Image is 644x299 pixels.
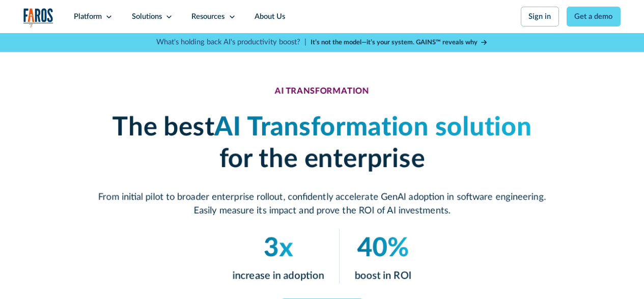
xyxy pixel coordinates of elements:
[264,235,293,261] em: 3x
[132,11,162,22] div: Solutions
[354,268,411,283] p: boost in ROI
[23,8,53,28] img: Logo of the analytics and reporting company Faros.
[357,235,409,261] em: 40%
[214,115,531,141] em: AI Transformation solution
[74,11,102,22] div: Platform
[219,146,425,172] strong: for the enterprise
[311,38,488,47] a: It’s not the model—it’s your system. GAINS™ reveals why
[233,268,324,283] p: increase in adoption
[275,87,370,97] div: AI TRANSFORMATION
[311,39,478,45] strong: It’s not the model—it’s your system. GAINS™ reveals why
[98,189,546,218] p: From initial pilot to broader enterprise rollout, confidently accelerate GenAI adoption in softwa...
[567,7,621,26] a: Get a demo
[521,7,559,26] a: Sign in
[23,8,53,28] a: home
[191,11,225,22] div: Resources
[112,115,214,141] strong: The best
[156,37,306,48] p: What's holding back AI's productivity boost? |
